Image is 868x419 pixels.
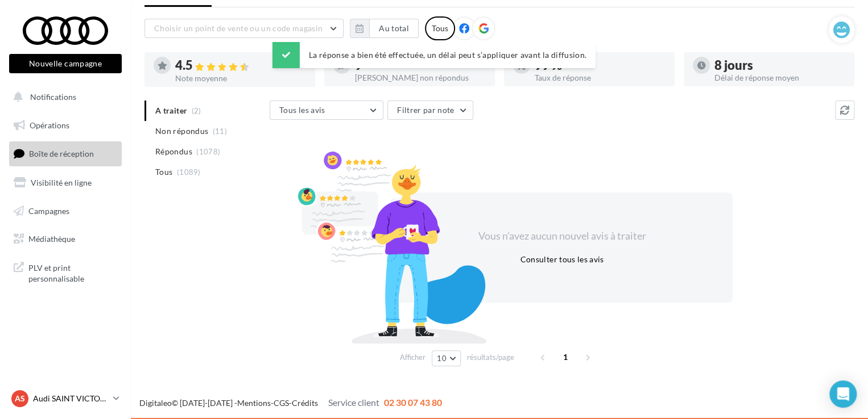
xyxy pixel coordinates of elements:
div: La réponse a bien été effectuée, un délai peut s’appliquer avant la diffusion. [272,42,596,68]
a: Visibilité en ligne [7,171,124,195]
span: Tous [155,166,172,178]
div: Note moyenne [175,74,306,82]
a: Digitaleo [139,398,172,408]
span: (1089) [177,167,201,177]
span: Tous les avis [279,105,325,115]
p: Audi SAINT VICTORET [33,393,109,404]
a: Opérations [7,114,124,137]
div: 4.5 [175,59,306,72]
button: Au total [350,19,419,38]
button: Notifications [7,85,119,109]
a: Médiathèque [7,227,124,251]
a: Boîte de réception [7,141,124,166]
span: PLV et print personnalisable [28,260,117,284]
span: (11) [213,127,227,136]
span: (1078) [196,147,220,156]
div: [PERSON_NAME] non répondus [355,74,486,82]
a: Crédits [292,398,318,408]
span: Campagnes [28,206,69,215]
button: Nouvelle campagne [9,54,122,73]
a: AS Audi SAINT VICTORET [9,388,122,409]
span: Service client [328,397,379,408]
span: Répondus [155,146,192,157]
span: Non répondus [155,125,208,137]
span: Notifications [30,92,76,102]
div: Taux de réponse [535,74,666,82]
a: PLV et print personnalisable [7,255,124,289]
span: Choisir un point de vente ou un code magasin [154,23,323,33]
span: © [DATE]-[DATE] - - - [139,398,442,408]
a: Campagnes [7,199,124,223]
span: 1 [556,348,574,366]
div: 99 % [535,59,666,72]
div: Délai de réponse moyen [714,74,845,82]
a: CGS [274,398,289,408]
span: Visibilité en ligne [31,178,92,187]
button: Tous les avis [270,100,383,120]
button: Choisir un point de vente ou un code magasin [144,19,344,38]
div: Open Intercom Messenger [829,380,857,408]
div: Tous [425,16,455,40]
span: Médiathèque [28,234,75,244]
button: Filtrer par note [387,100,473,120]
div: 8 jours [714,59,845,72]
span: 02 30 07 43 80 [384,397,442,408]
span: AS [15,393,25,404]
span: 10 [437,354,447,363]
span: résultats/page [467,352,514,363]
a: Mentions [237,398,271,408]
span: Afficher [400,352,425,363]
span: Boîte de réception [29,149,94,158]
div: Vous n'avez aucun nouvel avis à traiter [464,229,660,244]
button: 10 [432,350,461,366]
button: Consulter tous les avis [515,253,608,266]
button: Au total [369,19,419,38]
span: Opérations [30,120,69,130]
